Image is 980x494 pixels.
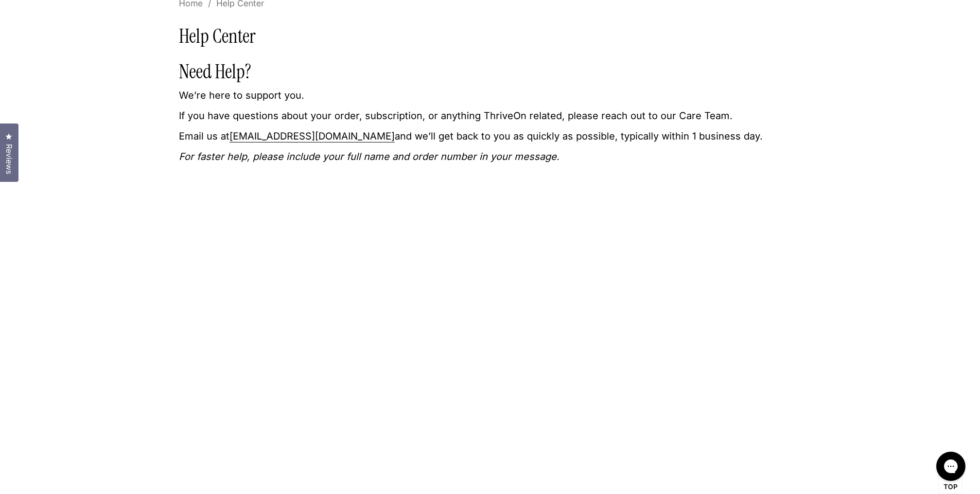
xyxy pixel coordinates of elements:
[179,151,560,162] em: For faster help, please include your full name and order number in your message.
[179,130,801,142] p: Email us at and we’ll get back to you as quickly as possible, typically within 1 business day.
[931,448,970,484] iframe: Gorgias live chat messenger
[2,144,15,174] span: Reviews
[179,109,801,122] p: If you have questions about your order, subscription, or anything ThriveOn related, please reach ...
[179,25,801,47] h1: Help Center
[179,89,801,102] p: We’re here to support you.
[944,483,958,492] span: Top
[229,130,395,142] a: [EMAIL_ADDRESS][DOMAIN_NAME]
[179,62,801,81] h1: Need Help?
